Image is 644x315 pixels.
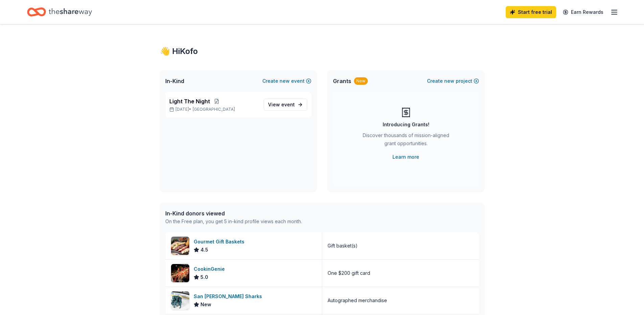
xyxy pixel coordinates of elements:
[383,121,429,129] div: Introducing Grants!
[268,101,295,109] span: View
[169,97,210,105] span: Light The Night
[194,292,265,300] div: San [PERSON_NAME] Sharks
[354,77,368,85] div: New
[193,107,235,112] span: [GEOGRAPHIC_DATA]
[506,6,556,18] a: Start free trial
[171,237,189,255] img: Image for Gourmet Gift Baskets
[392,153,419,161] a: Learn more
[427,77,479,85] button: Createnewproject
[200,273,208,281] span: 5.0
[165,217,302,226] div: On the Free plan, you get 5 in-kind profile views each month.
[328,296,387,305] div: Autographed merchandise
[328,269,370,277] div: One $200 gift card
[171,264,189,282] img: Image for CookinGenie
[280,77,290,85] span: new
[194,238,247,246] div: Gourmet Gift Baskets
[27,4,92,20] a: Home
[169,107,258,112] p: [DATE] •
[444,77,454,85] span: new
[171,291,189,310] img: Image for San Jose Sharks
[264,99,307,111] a: View event
[559,6,607,18] a: Earn Rewards
[165,209,302,217] div: In-Kind donors viewed
[160,46,484,57] div: 👋 Hi Kofo
[333,77,351,85] span: Grants
[328,242,358,250] div: Gift basket(s)
[200,246,208,254] span: 4.5
[262,77,311,85] button: Createnewevent
[360,131,452,150] div: Discover thousands of mission-aligned grant opportunities.
[194,265,228,273] div: CookinGenie
[200,300,211,309] span: New
[281,102,295,107] span: event
[165,77,184,85] span: In-Kind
